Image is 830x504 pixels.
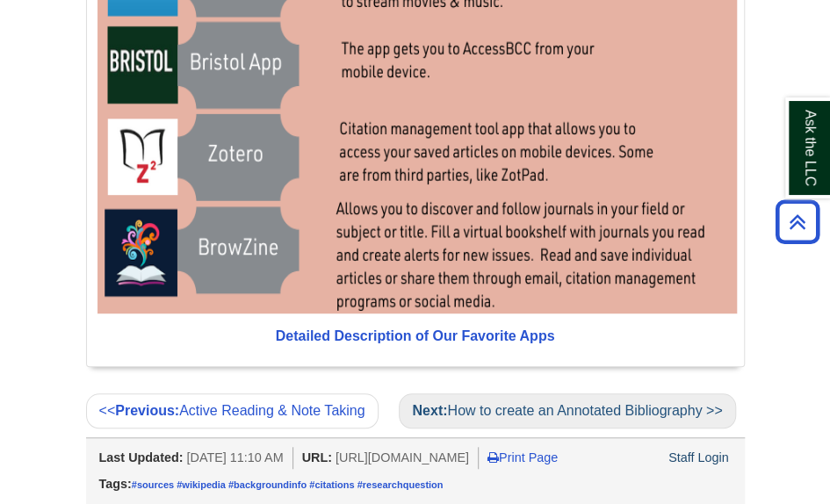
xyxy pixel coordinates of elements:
[668,450,729,464] a: Staff Login
[302,450,332,464] span: URL:
[769,210,826,234] a: Back to Top
[132,479,444,490] a: #sources #wikipedia #backgroundinfo #citations #researchquestion
[86,393,379,428] a: <<Previous:Active Reading & Note Taking
[412,403,447,418] strong: Next:
[115,403,179,418] strong: Previous:
[99,477,132,491] span: Tags:
[399,393,735,428] a: Next:How to create an Annotated Bibliography >>
[336,450,469,464] span: [URL][DOMAIN_NAME]
[487,450,558,464] a: Print Page
[186,450,283,464] span: [DATE] 11:10 AM
[276,328,555,343] a: Detailed Description of Our Favorite Apps
[487,451,499,464] i: Print Page
[99,450,184,464] span: Last Updated:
